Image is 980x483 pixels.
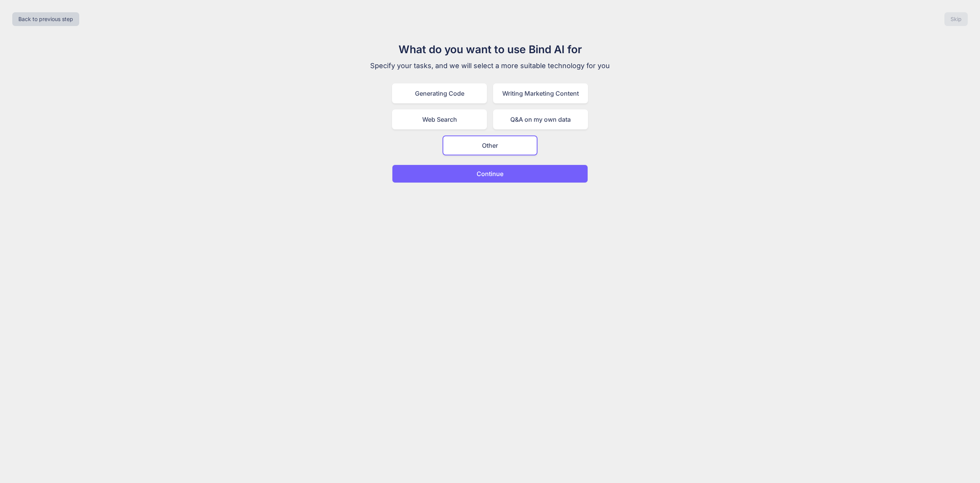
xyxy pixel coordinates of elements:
div: Other [443,135,537,155]
button: Skip [944,12,968,26]
div: Writing Marketing Content [493,83,588,103]
div: Generating Code [392,83,487,103]
div: Q&A on my own data [493,109,588,129]
div: Web Search [392,109,487,129]
button: Continue [392,165,588,183]
h1: What do you want to use Bind AI for [361,41,619,57]
button: Back to previous step [12,12,79,26]
p: Specify your tasks, and we will select a more suitable technology for you [361,60,619,71]
p: Continue [477,169,503,178]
